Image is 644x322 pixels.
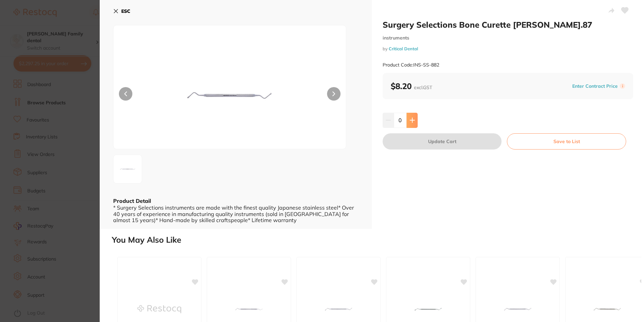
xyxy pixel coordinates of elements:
[383,46,633,51] small: by
[414,84,432,90] span: excl. GST
[383,35,633,41] small: instruments
[507,133,626,150] button: Save to List
[383,133,502,150] button: Update Cart
[116,157,140,181] img: LVNTLTg4Mi5qcGc
[383,20,633,30] h2: Surgery Selections Bone Curette [PERSON_NAME].87
[570,83,620,89] button: Enter Contract Price
[121,8,130,14] b: ESC
[113,205,358,223] div: * Surgery Selections instruments are made with the finest quality Japanese stainless steel* Over ...
[620,83,625,89] label: i
[113,5,130,17] button: ESC
[391,81,432,91] b: $8.20
[389,46,418,51] a: Critical Dental
[160,42,299,149] img: LVNTLTg4Mi5qcGc
[113,197,151,204] b: Product Detail
[383,62,439,68] small: Product Code: INS-SS-882
[112,235,641,245] h2: You May Also Like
